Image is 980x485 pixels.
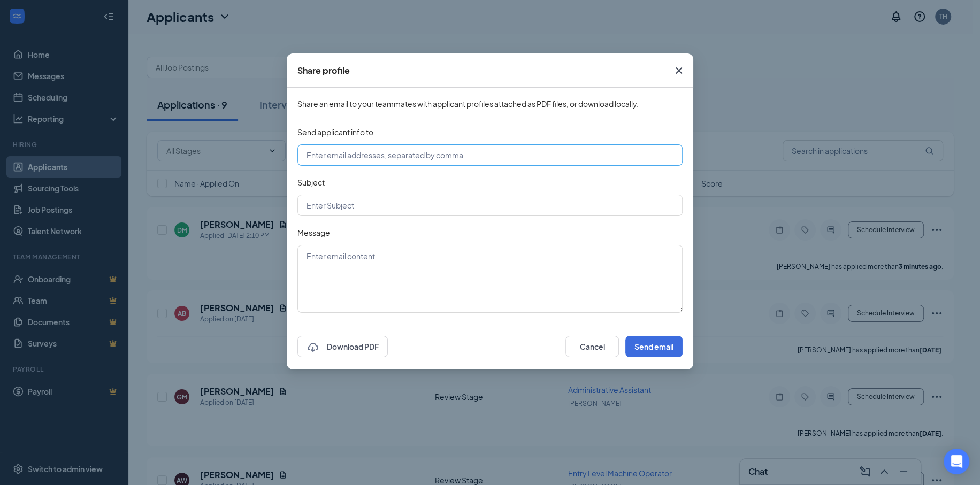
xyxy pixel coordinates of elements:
[672,64,685,77] svg: Cross
[297,144,683,166] input: Enter email addresses, separated by comma
[297,336,388,357] button: CloudDownloadDownload PDF
[944,449,969,474] div: Open Intercom Messenger
[297,178,325,187] span: Subject
[664,53,693,88] button: Close
[565,336,619,357] button: Cancel
[297,195,683,216] input: Enter Subject
[307,341,319,354] svg: CloudDownload
[625,336,683,357] button: Send email
[297,127,373,137] span: Send applicant info to
[297,65,350,76] div: Share profile
[297,98,683,109] span: Share an email to your teammates with applicant profiles attached as PDF files, or download locally.
[297,228,330,237] span: Message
